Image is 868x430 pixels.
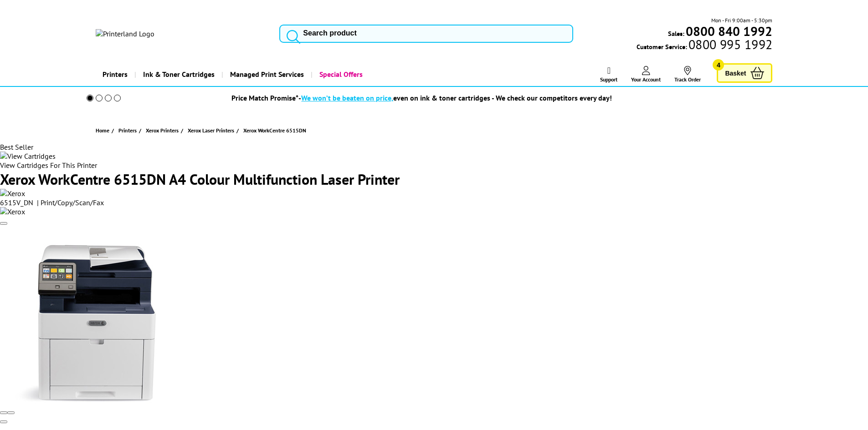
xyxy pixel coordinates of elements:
[96,126,109,135] span: Home
[686,23,772,40] b: 0800 840 1992
[600,66,617,83] a: Support
[713,59,724,71] span: 4
[118,126,137,135] span: Printers
[7,411,15,414] button: Next
[96,29,154,38] img: Printerland Logo
[674,66,701,83] a: Track Order
[221,63,311,86] a: Managed Print Services
[118,126,139,135] a: Printers
[668,29,684,38] span: Sales:
[717,63,772,83] a: Basket 4
[301,93,393,102] span: We won’t be beaten on price,
[146,126,181,135] a: Xerox Printers
[243,126,308,135] a: Xerox WorkCentre 6515DN
[311,63,370,86] a: Special Offers
[725,67,746,79] span: Basket
[637,40,772,51] span: Customer Service:
[687,40,772,49] span: 0800 995 1992
[684,27,772,35] a: 0800 840 1992
[74,90,765,106] li: modal_Promise
[711,16,772,25] span: Mon - Fri 9:00am - 5:30pm
[37,198,104,207] span: | Print/Copy/Scan/Fax
[243,126,306,135] span: Xerox WorkCentre 6515DN
[96,126,112,135] a: Home
[96,29,268,38] a: Printerland Logo
[134,63,221,86] a: Ink & Toner Cartridges
[279,25,573,43] input: Search product
[146,126,179,135] span: Xerox Printers
[600,76,617,83] span: Support
[96,63,134,86] a: Printers
[631,66,661,83] a: Your Account
[231,93,298,102] span: Price Match Promise*
[298,93,612,102] div: - even on ink & toner cartridges - We check our competitors every day!
[631,76,661,83] span: Your Account
[143,63,215,86] span: Ink & Toner Cartridges
[188,126,236,135] a: Xerox Laser Printers
[188,126,234,135] span: Xerox Laser Printers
